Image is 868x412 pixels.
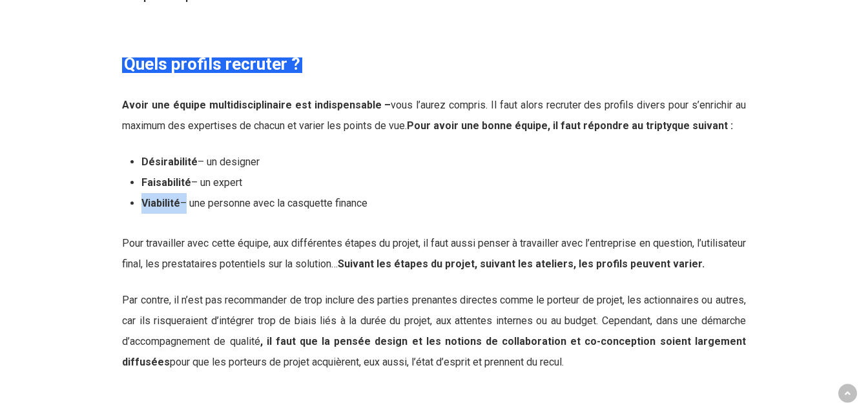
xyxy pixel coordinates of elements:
strong: Viabilité [141,197,180,209]
span: Par contre, il n’est pas recommander de trop inclure des parties prenantes directes comme le port... [122,294,745,368]
strong: , il faut que la pensée design et les notions de collaboration et co-conception soient largement ... [122,335,745,368]
strong: Désirabilité [141,156,198,168]
strong: Avoir une équipe multidisciplinaire est indispensable – [122,99,391,111]
strong: Faisabilité [141,176,191,189]
span: Pour travailler avec cette équipe, aux différentes étapes du projet, il faut aussi penser à trava... [122,237,745,270]
span: vous l’aurez compris. Il faut alors recruter des profils divers pour s’enrichir au maximum des ex... [122,99,745,132]
strong: Quels profils recruter ? [124,54,300,74]
span: – un expert [141,176,242,189]
span: – une personne avec la casquette finance [141,197,367,209]
strong: Pour avoir une bonne équipe, il faut répondre au triptyque suivant : [407,119,733,132]
span: – un designer [141,156,260,168]
strong: Suivant les étapes du projet, suivant les ateliers, les profils peuvent varier. [338,258,705,270]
